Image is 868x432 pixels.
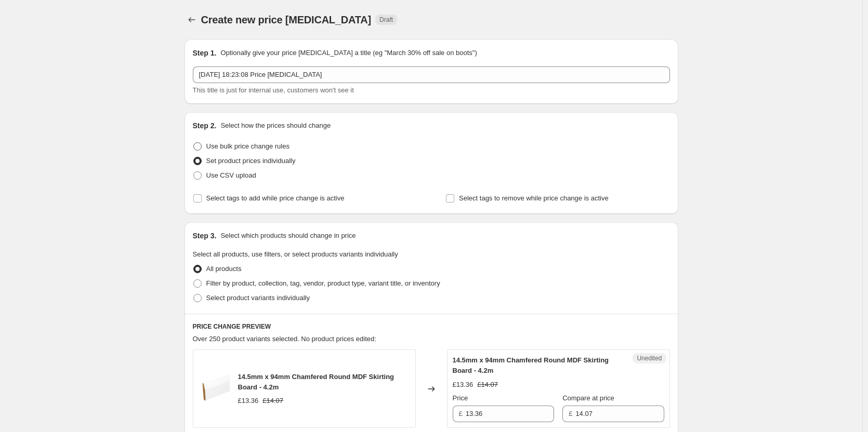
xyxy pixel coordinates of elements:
[199,373,230,404] img: Chamfered-round-skirting-board-94mm_80x.webp
[193,86,354,94] span: This title is just for internal use, customers won't see it
[206,142,290,150] span: Use bulk price change rules
[206,294,310,302] span: Select product variants individually
[206,157,296,165] span: Set product prices individually
[193,250,398,258] span: Select all products, use filters, or select products variants individually
[238,396,259,406] div: £13.36
[238,373,394,391] span: 14.5mm x 94mm Chamfered Round MDF Skirting Board - 4.2m
[379,16,393,24] span: Draft
[262,396,283,406] strike: £14.07
[220,48,477,58] p: Optionally give your price [MEDICAL_DATA] a title (eg "March 30% off sale on boots")
[193,66,670,83] input: 30% off holiday sale
[185,12,199,27] button: Price change jobs
[206,265,242,273] span: All products
[569,410,572,417] span: £
[453,380,474,390] div: £13.36
[453,356,609,374] span: 14.5mm x 94mm Chamfered Round MDF Skirting Board - 4.2m
[193,231,217,241] h2: Step 3.
[477,380,498,390] strike: £14.07
[206,171,256,179] span: Use CSV upload
[193,120,217,131] h2: Step 2.
[459,410,463,417] span: £
[562,394,614,402] span: Compare at price
[193,335,376,343] span: Over 250 product variants selected. No product prices edited:
[637,354,662,362] span: Unedited
[459,194,609,202] span: Select tags to remove while price change is active
[453,394,468,402] span: Price
[206,279,440,287] span: Filter by product, collection, tag, vendor, product type, variant title, or inventory
[220,120,331,131] p: Select how the prices should change
[220,231,356,241] p: Select which products should change in price
[201,14,372,25] span: Create new price [MEDICAL_DATA]
[193,48,217,58] h2: Step 1.
[206,194,345,202] span: Select tags to add while price change is active
[193,322,670,331] h6: PRICE CHANGE PREVIEW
